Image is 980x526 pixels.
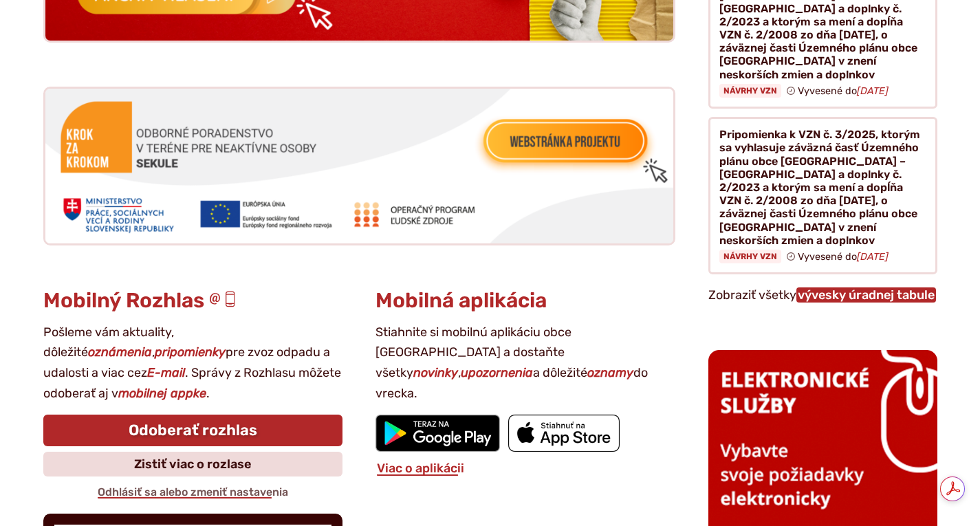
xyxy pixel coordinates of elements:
[43,289,343,312] h3: Mobilný Rozhlas
[147,365,185,380] strong: E-mail
[375,415,500,452] img: Prejsť na mobilnú aplikáciu Sekule v službe Google Play
[375,289,675,312] h3: Mobilná aplikácia
[118,386,206,401] strong: mobilnej appke
[508,415,620,452] img: Prejsť na mobilnú aplikáciu Sekule v App Store
[413,365,458,380] strong: novinky
[155,344,226,360] strong: pripomienky
[43,415,343,446] a: Odoberať rozhlas
[43,452,343,476] a: Zistiť viac o rozlase
[375,322,675,404] p: Stiahnite si mobilnú aplikáciu obce [GEOGRAPHIC_DATA] a dostaňte všetky , a dôležité do vrecka.
[587,365,633,380] strong: oznamy
[88,344,152,360] strong: oznámenia
[708,117,937,274] a: Pripomienka k VZN č. 3/2025, ktorým sa vyhlasuje záväzná časť Územného plánu obce [GEOGRAPHIC_DAT...
[375,461,466,476] a: Viac o aplikácii
[43,322,343,404] p: Pošleme vám aktuality, dôležité , pre zvoz odpadu a udalosti a viac cez . Správy z Rozhlasu môžet...
[461,365,533,380] strong: upozornenia
[96,485,290,498] a: Odhlásiť sa alebo zmeniť nastavenia
[796,287,936,303] a: Zobraziť celú úradnú tabuľu
[708,285,937,306] p: Zobraziť všetky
